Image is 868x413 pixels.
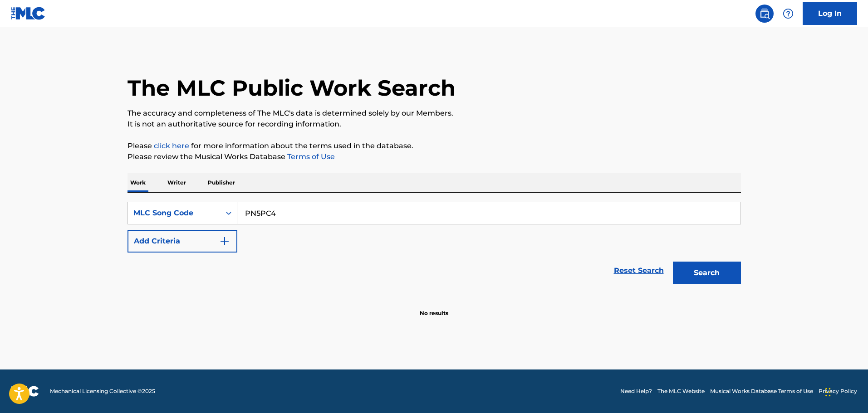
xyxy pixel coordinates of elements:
div: MLC Song Code [133,208,215,219]
p: Writer [165,173,189,192]
p: No results [420,298,448,317]
p: Please for more information about the terms used in the database. [128,141,741,151]
div: Drag [825,379,831,406]
img: logo [11,386,39,397]
a: Reset Search [609,261,668,281]
a: Privacy Policy [819,387,857,395]
h1: The MLC Public Work Search [128,74,456,102]
a: Public Search [755,5,774,23]
div: Help [779,5,797,23]
img: help [783,8,794,19]
p: It is not an authoritative source for recording information. [128,119,741,130]
a: Terms of Use [285,152,335,161]
p: Please review the Musical Works Database [128,151,741,162]
a: Musical Works Database Terms of Use [710,387,813,395]
button: Add Criteria [128,230,237,253]
iframe: Chat Widget [823,369,868,413]
a: click here [154,141,189,150]
a: Log In [803,2,857,25]
a: Need Help? [620,387,652,395]
span: Mechanical Licensing Collective © 2025 [50,387,155,395]
p: Publisher [205,173,238,192]
img: 9d2ae6d4665cec9f34b9.svg [219,236,230,247]
a: The MLC Website [657,387,705,395]
img: search [759,8,770,19]
p: The accuracy and completeness of The MLC's data is determined solely by our Members. [128,108,741,119]
form: Search Form [128,202,741,289]
p: Work [128,173,148,192]
img: MLC Logo [11,7,46,20]
button: Search [673,262,741,284]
